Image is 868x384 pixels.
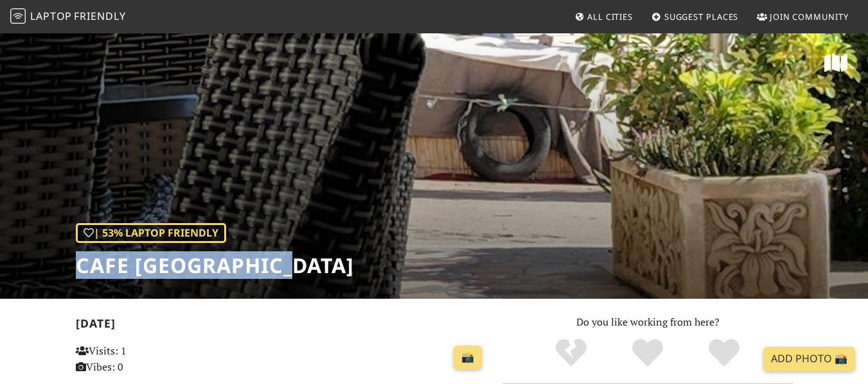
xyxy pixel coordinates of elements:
span: Suggest Places [664,11,739,22]
div: No [533,337,610,369]
div: Yes [610,337,686,369]
span: All Cities [587,11,633,22]
span: Join Community [770,11,849,22]
div: | 53% Laptop Friendly [76,223,226,244]
img: LaptopFriendly [10,8,26,24]
p: Do you like working from here? [503,314,793,331]
a: Join Community [752,5,854,28]
span: Laptop [30,9,72,23]
h2: [DATE] [76,317,488,335]
span: Friendly [74,9,125,23]
a: 📸 [454,346,482,370]
a: LaptopFriendly LaptopFriendly [10,6,126,28]
a: Add Photo 📸 [763,347,855,371]
a: Suggest Places [646,5,744,28]
p: Visits: 1 Vibes: 0 [76,343,203,376]
a: All Cities [569,5,638,28]
h1: Cafe [GEOGRAPHIC_DATA] [76,253,354,278]
div: Definitely! [686,337,762,369]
